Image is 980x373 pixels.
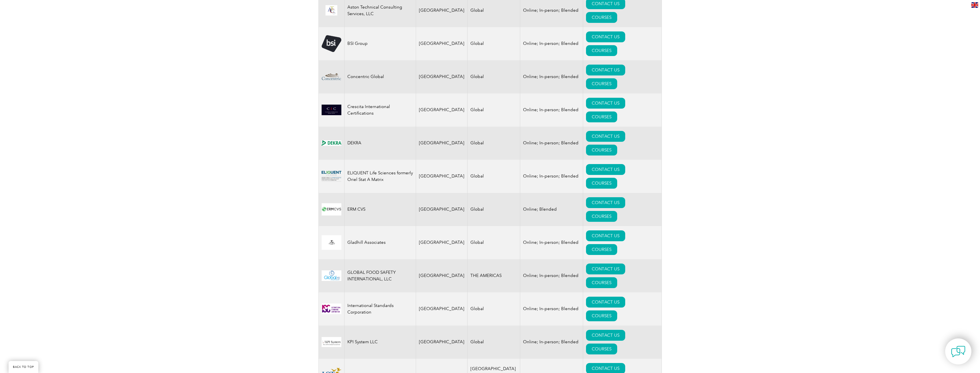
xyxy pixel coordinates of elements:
[344,27,416,60] td: BSI Group
[416,60,467,93] td: [GEOGRAPHIC_DATA]
[586,65,625,75] a: CONTACT US
[344,326,416,359] td: KPI System LLC
[467,259,520,292] td: THE AMERICAS
[586,164,625,175] a: CONTACT US
[586,111,617,122] a: COURSES
[416,127,467,160] td: [GEOGRAPHIC_DATA]
[467,127,520,160] td: Global
[520,160,583,193] td: Online; In-person; Blended
[344,292,416,326] td: International Standards Corporation
[586,78,617,89] a: COURSES
[467,27,520,60] td: Global
[416,326,467,359] td: [GEOGRAPHIC_DATA]
[322,171,341,181] img: 63b15e70-6a5d-ea11-a811-000d3a79722d-logo.png
[586,145,617,155] a: COURSES
[322,304,341,314] img: 253a3505-9ff2-ec11-bb3d-002248d3b1f1-logo.jpg
[322,337,341,347] img: 6333cecf-d94e-ef11-a316-000d3ad139cf-logo.jpg
[586,344,617,354] a: COURSES
[344,259,416,292] td: GLOBAL FOOD SAFETY INTERNATIONAL, LLC
[586,131,625,142] a: CONTACT US
[520,127,583,160] td: Online; In-person; Blended
[586,264,625,274] a: CONTACT US
[467,193,520,226] td: Global
[9,361,38,373] a: BACK TO TOP
[586,330,625,341] a: CONTACT US
[586,244,617,255] a: COURSES
[416,160,467,193] td: [GEOGRAPHIC_DATA]
[344,226,416,259] td: Gladhill Associates
[322,105,341,115] img: 798996db-ac37-ef11-a316-00224812a81c-logo.png
[344,60,416,93] td: Concentric Global
[951,344,965,359] img: contact-chat.png
[520,226,583,259] td: Online; In-person; Blended
[344,160,416,193] td: ELIQUENT Life Sciences formerly Oriel Stat A Matrix
[467,60,520,93] td: Global
[344,193,416,226] td: ERM CVS
[416,193,467,226] td: [GEOGRAPHIC_DATA]
[416,292,467,326] td: [GEOGRAPHIC_DATA]
[586,197,625,208] a: CONTACT US
[586,12,617,23] a: COURSES
[467,93,520,127] td: Global
[467,292,520,326] td: Global
[586,45,617,56] a: COURSES
[520,292,583,326] td: Online; In-person; Blended
[586,297,625,308] a: CONTACT US
[467,226,520,259] td: Global
[586,230,625,241] a: CONTACT US
[971,2,978,8] img: en
[586,98,625,109] a: CONTACT US
[322,140,341,146] img: 15a57d8a-d4e0-e911-a812-000d3a795b83-logo.png
[520,93,583,127] td: Online; In-person; Blended
[467,160,520,193] td: Global
[586,211,617,222] a: COURSES
[520,193,583,226] td: Online; Blended
[416,93,467,127] td: [GEOGRAPHIC_DATA]
[520,259,583,292] td: Online; In-person; Blended
[586,178,617,189] a: COURSES
[520,326,583,359] td: Online; In-person; Blended
[322,235,341,250] img: 0025a846-35c2-eb11-bacc-0022481832e0-logo.jpg
[322,35,341,52] img: 5f72c78c-dabc-ea11-a814-000d3a79823d-logo.png
[467,326,520,359] td: Global
[344,127,416,160] td: DEKRA
[322,71,341,82] img: 0538ab2e-7ebf-ec11-983f-002248d3b10e-logo.png
[586,277,617,288] a: COURSES
[416,226,467,259] td: [GEOGRAPHIC_DATA]
[322,5,341,16] img: ce24547b-a6e0-e911-a812-000d3a795b83-logo.png
[520,27,583,60] td: Online; In-person; Blended
[520,60,583,93] td: Online; In-person; Blended
[586,310,617,321] a: COURSES
[322,203,341,215] img: 607f6408-376f-eb11-a812-002248153038-logo.png
[322,270,341,281] img: 6c340fde-d376-eb11-a812-002248145cb7-logo.jpg
[344,93,416,127] td: Crescita International Certifications
[586,31,625,42] a: CONTACT US
[416,27,467,60] td: [GEOGRAPHIC_DATA]
[416,259,467,292] td: [GEOGRAPHIC_DATA]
